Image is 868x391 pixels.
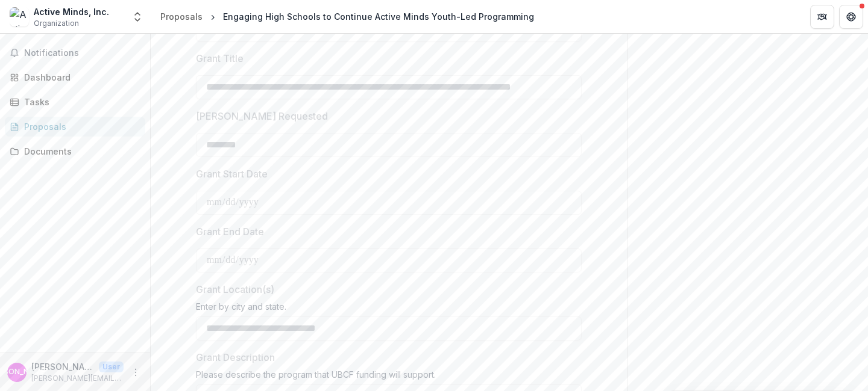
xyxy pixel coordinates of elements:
a: Documents [5,141,145,161]
div: Proposals [160,10,203,23]
button: More [128,365,143,380]
p: User [99,362,124,372]
button: Get Help [839,5,863,29]
p: Grant Description [196,350,275,365]
button: Partners [810,5,834,29]
div: Tasks [24,96,136,108]
a: Dashboard [5,67,145,87]
button: Notifications [5,43,145,63]
p: [PERSON_NAME] Requested [196,109,328,123]
a: Proposals [156,8,207,25]
span: Notifications [24,48,140,58]
div: Proposals [24,120,136,133]
img: Active Minds, Inc. [10,7,29,26]
a: Proposals [5,117,145,137]
div: Dashboard [24,71,136,84]
nav: breadcrumb [156,8,539,25]
div: Active Minds, Inc. [34,5,109,18]
p: Grant Title [196,51,244,66]
p: Grant End Date [196,224,264,239]
div: Enter by city and state. [196,301,582,316]
span: Organization [34,18,79,29]
div: Documents [24,145,136,158]
div: Engaging High Schools to Continue Active Minds Youth-Led Programming [223,10,534,23]
a: Tasks [5,92,145,112]
button: Open entity switcher [129,5,146,29]
p: [PERSON_NAME][EMAIL_ADDRESS][DOMAIN_NAME] [31,373,124,384]
p: Grant Start Date [196,167,268,181]
div: Please describe the program that UBCF funding will support. [196,369,582,384]
p: Grant Location(s) [196,282,274,297]
p: [PERSON_NAME] [31,360,94,373]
